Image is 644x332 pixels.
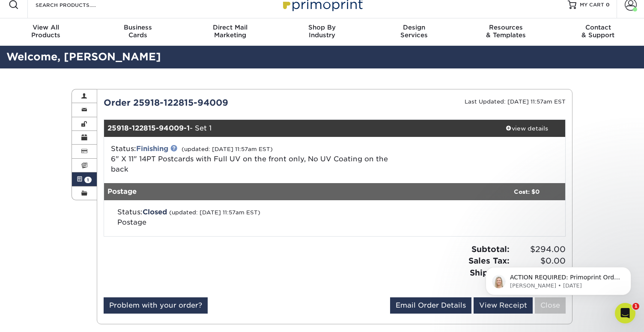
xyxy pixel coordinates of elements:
[488,120,565,137] a: view details
[471,244,510,254] strong: Subtotal:
[615,303,635,323] iframe: Intercom live chat
[552,24,644,31] span: Contact
[107,187,137,196] strong: Postage
[117,218,146,226] span: Postage
[111,207,409,228] div: Status:
[460,24,552,31] span: Resources
[37,25,147,185] span: ACTION REQUIRED: Primoprint Order 25918-122815-94009 Hello [PERSON_NAME] This email is to notify ...
[488,124,565,133] div: view details
[136,145,168,153] a: Finishing
[276,24,368,39] div: Industry
[184,24,276,39] div: Marketing
[465,98,566,105] small: Last Updated: [DATE] 11:57am EST
[92,18,184,46] a: BusinessCards
[143,208,167,216] span: Closed
[512,243,566,255] span: $294.00
[460,18,552,46] a: Resources& Templates
[552,24,644,39] div: & Support
[276,24,368,31] span: Shop By
[97,96,335,109] div: Order 25918-122815-94009
[169,209,260,216] small: (updated: [DATE] 11:57am EST)
[92,24,184,31] span: Business
[184,24,276,31] span: Direct Mail
[182,146,273,152] small: (updated: [DATE] 11:57am EST)
[552,18,644,46] a: Contact& Support
[473,249,644,309] iframe: Intercom notifications message
[104,120,489,137] div: - Set 1
[632,303,639,310] span: 1
[606,2,610,8] span: 0
[368,24,460,31] span: Design
[104,144,411,175] div: Status:
[390,297,471,314] a: Email Order Details
[368,18,460,46] a: DesignServices
[470,268,510,277] strong: Shipping:
[92,24,184,39] div: Cards
[514,188,540,195] strong: Cost: $0
[580,1,604,9] span: MY CART
[468,256,510,265] strong: Sales Tax:
[276,18,368,46] a: Shop ByIndustry
[37,33,148,41] p: Message from Natalie, sent 1w ago
[107,124,190,132] strong: 25918-122815-94009-1
[368,24,460,39] div: Services
[184,18,276,46] a: Direct MailMarketing
[460,24,552,39] div: & Templates
[84,177,92,183] span: 1
[111,155,388,173] a: 6" X 11" 14PT Postcards with Full UV on the front only, No UV Coating on the back
[104,297,208,314] a: Problem with your order?
[72,172,97,186] a: 1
